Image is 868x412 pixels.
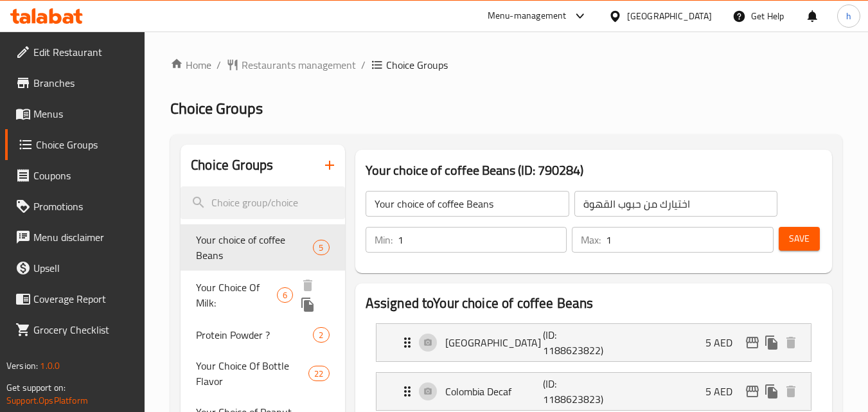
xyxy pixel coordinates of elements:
[366,294,822,313] h2: Assigned to Your choice of coffee Beans
[40,357,60,374] span: 1.0.0
[196,280,277,310] span: Your Choice Of Milk:
[543,327,608,358] p: (ID: 1188623822)
[278,289,292,301] span: 6
[181,271,344,319] div: Your Choice Of Milk:6deleteduplicate
[33,229,135,245] span: Menu disclaimer
[33,75,135,91] span: Branches
[5,160,145,191] a: Coupons
[361,57,366,73] li: /
[313,327,329,343] div: Choices
[846,9,851,23] span: h
[298,276,317,295] button: delete
[308,366,329,381] div: Choices
[196,358,308,389] span: Your Choice Of Bottle Flavor
[33,199,135,214] span: Promotions
[181,319,344,350] div: Protein Powder ?2
[181,224,344,271] div: Your choice of coffee Beans5
[6,392,88,409] a: Support.OpsPlatform
[445,384,544,399] p: Colombia Decaf
[5,129,145,160] a: Choice Groups
[5,222,145,253] a: Menu disclaimer
[196,327,313,343] span: Protein Powder ?
[376,373,811,410] div: Expand
[170,94,263,123] span: Choice Groups
[779,227,820,251] button: Save
[5,314,145,345] a: Grocery Checklist
[743,333,762,352] button: edit
[298,295,317,314] button: duplicate
[314,329,328,341] span: 2
[543,376,608,407] p: (ID: 1188623823)
[5,253,145,283] a: Upsell
[789,231,810,247] span: Save
[366,318,822,367] li: Expand
[6,357,38,374] span: Version:
[366,160,822,181] h3: Your choice of coffee Beans (ID: 790284)
[488,8,567,24] div: Menu-management
[445,335,544,350] p: [GEOGRAPHIC_DATA]
[33,168,135,183] span: Coupons
[242,57,356,73] span: Restaurants management
[5,191,145,222] a: Promotions
[581,232,601,247] p: Max:
[762,333,781,352] button: duplicate
[743,382,762,401] button: edit
[170,57,211,73] a: Home
[36,137,135,152] span: Choice Groups
[705,335,743,350] p: 5 AED
[314,242,328,254] span: 5
[627,9,712,23] div: [GEOGRAPHIC_DATA]
[33,260,135,276] span: Upsell
[5,37,145,67] a: Edit Restaurant
[196,232,313,263] span: Your choice of coffee Beans
[313,240,329,255] div: Choices
[33,44,135,60] span: Edit Restaurant
[705,384,743,399] p: 5 AED
[309,368,328,380] span: 22
[33,322,135,337] span: Grocery Checklist
[33,291,135,307] span: Coverage Report
[170,57,842,73] nav: breadcrumb
[33,106,135,121] span: Menus
[386,57,448,73] span: Choice Groups
[181,186,344,219] input: search
[375,232,393,247] p: Min:
[217,57,221,73] li: /
[5,283,145,314] a: Coverage Report
[5,98,145,129] a: Menus
[226,57,356,73] a: Restaurants management
[376,324,811,361] div: Expand
[781,333,801,352] button: delete
[277,287,293,303] div: Choices
[781,382,801,401] button: delete
[6,379,66,396] span: Get support on:
[762,382,781,401] button: duplicate
[191,156,273,175] h2: Choice Groups
[181,350,344,397] div: Your Choice Of Bottle Flavor22
[5,67,145,98] a: Branches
